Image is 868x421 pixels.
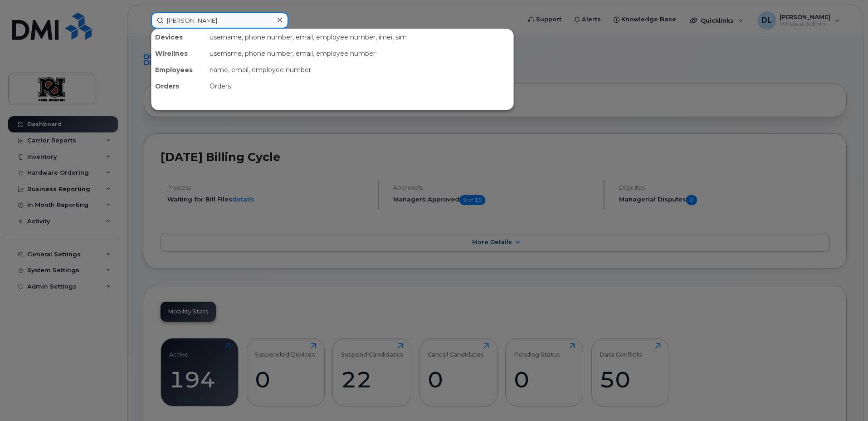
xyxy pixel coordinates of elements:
[829,382,861,414] iframe: Messenger Launcher
[151,78,206,94] div: Orders
[206,78,513,94] div: Orders
[206,45,513,62] div: username, phone number, email, employee number
[151,29,206,45] div: Devices
[206,29,513,45] div: username, phone number, email, employee number, imei, sim
[151,62,206,78] div: Employees
[151,45,206,62] div: Wirelines
[206,62,513,78] div: name, email, employee number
